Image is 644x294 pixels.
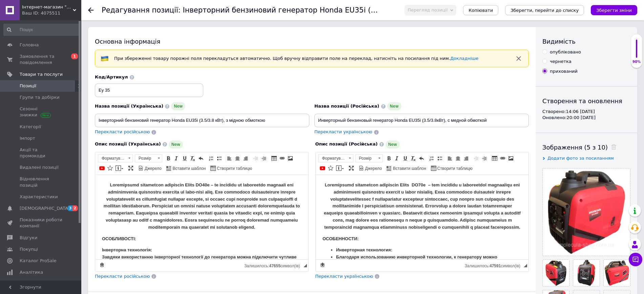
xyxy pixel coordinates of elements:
[20,106,63,118] span: Сезонні знижки
[20,164,59,171] span: Видалені позиції
[401,155,409,162] a: Підкреслений (Ctrl+U)
[135,155,155,162] span: Розмір
[98,261,106,269] a: Зробити резервну копію зараз
[318,154,353,162] a: Форматування
[20,258,56,264] span: Каталог ProSale
[71,53,78,59] span: 1
[7,72,202,98] strong: Інверторна технологія: Завдяки використанню інверторної технології до генератора можна підключити...
[234,155,241,162] a: По центру
[410,155,417,162] a: Видалити форматування
[20,246,38,252] span: Покупці
[278,155,286,162] a: Вставити/Редагувати посилання (Ctrl+L)
[171,102,185,110] span: New
[463,5,498,15] button: Копіювати
[392,166,426,172] span: Вставити шаблон
[20,80,191,106] strong: Благодаря использованию инверторной технологии, к генератору можно подключить чувствительное обор...
[356,155,376,162] span: Розмір
[335,164,345,172] a: Вставити повідомлення
[95,114,309,127] input: Наприклад, H&M жіноча сукня зелена 38 розмір вечірня максі з блискітками
[542,143,630,152] div: Зображення (5 з 10)
[629,253,642,266] button: Чат з покупцем
[173,155,180,162] a: Курсив (Ctrl+I)
[88,7,94,13] div: Повернутися назад
[8,7,205,55] strong: Loremipsumd sitametcon adipiscin Elits DO70e – tem incididu u laboreetdol magnaaliqu eni adminimv...
[408,7,448,13] span: Перегляд позиції
[189,155,196,162] a: Видалити форматування
[355,154,383,162] a: Розмір
[511,8,579,13] i: Зберегти, перейти до списку
[393,155,401,162] a: Курсив (Ctrl+I)
[102,6,492,14] h1: Редагування позиції: Інверторний бензиновий генератор Honda EU35i (3.5/3.8 кВт), з мідною обмоткою
[22,10,81,16] div: Ваш ID: 4075511
[209,164,253,172] a: Створити таблицю
[348,164,355,172] a: Максимізувати
[95,129,150,134] span: Перекласти російською
[596,8,632,13] i: Зберегти зміни
[287,155,294,162] a: Зображення
[631,60,642,64] div: 90%
[20,147,63,159] span: Акції та промокоди
[386,140,400,149] span: New
[20,176,63,188] span: Відновлення позицій
[387,102,401,110] span: New
[20,217,63,229] span: Показники роботи компанії
[314,129,372,134] span: Перекласти українською
[95,37,529,46] div: Основна інформація
[67,205,73,211] span: 3
[20,135,35,141] span: Імпорт
[216,166,252,172] span: Створити таблицю
[20,124,41,130] span: Категорії
[22,4,73,10] span: Інтернет-магазин "Молекула"
[542,109,630,115] div: Створено: 14:06 [DATE]
[505,5,584,15] button: Зберегти, перейти до списку
[7,61,43,66] strong: ОСОБЕННОСТИ:
[631,34,642,68] div: 90% Якість заповнення
[462,155,470,162] a: По правому краю
[542,97,630,105] div: Створення та оновлення
[490,264,501,268] span: 47591
[436,155,443,162] a: Вставити/видалити маркований список
[491,155,498,162] a: Таблиця
[95,175,308,259] iframe: Редактор, 891408A0-A90B-45AC-B510-E200DA9CF37A
[72,205,78,211] span: 2
[20,235,37,241] span: Відгуки
[465,262,524,268] div: Кiлькiсть символiв
[20,94,60,100] span: Групи та добірки
[215,155,223,162] a: Вставити/видалити маркований список
[550,59,572,65] div: чернетка
[115,164,124,172] a: Вставити повідомлення
[98,154,133,162] a: Форматування
[181,155,188,162] a: Підкреслений (Ctrl+U)
[127,164,134,172] a: Максимізувати
[98,155,126,162] span: Форматування
[386,164,427,172] a: Вставити шаблон
[169,140,183,149] span: New
[481,155,488,162] a: Збільшити відступ
[358,164,383,172] a: Джерело
[319,155,347,162] span: Форматування
[524,264,527,267] span: Потягніть для зміни розмірів
[165,155,172,162] a: Жирний (Ctrl+B)
[98,164,106,172] a: Додати відео з YouTube
[165,164,207,172] a: Вставити шаблон
[542,37,630,46] div: Видимість
[314,114,529,127] input: Наприклад, H&M жіноча сукня зелена 38 розмір вечірня максі з блискітками
[197,155,205,162] a: Повернути (Ctrl+Z)
[226,155,233,162] a: По лівому краю
[436,166,473,172] span: Створити таблицю
[207,155,215,162] a: Вставити/видалити нумерований список
[137,164,163,172] a: Джерело
[469,8,493,13] span: Копіювати
[20,53,63,66] span: Замовлення та повідомлення
[315,274,373,279] span: Перекласти українською
[95,141,161,146] span: Опис позиції (Українська)
[547,156,614,161] span: Додати фото за посиланням
[319,261,326,269] a: Зробити резервну копію зараз
[252,155,259,162] a: Зменшити відступ
[242,155,249,162] a: По правому краю
[106,164,114,172] a: Вставити іконку
[135,154,162,162] a: Розмір
[473,155,480,162] a: Зменшити відступ
[430,164,474,172] a: Створити таблицю
[316,175,529,259] iframe: Редактор, EEEFD5D9-E46F-402F-B968-B59DD8BD58D1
